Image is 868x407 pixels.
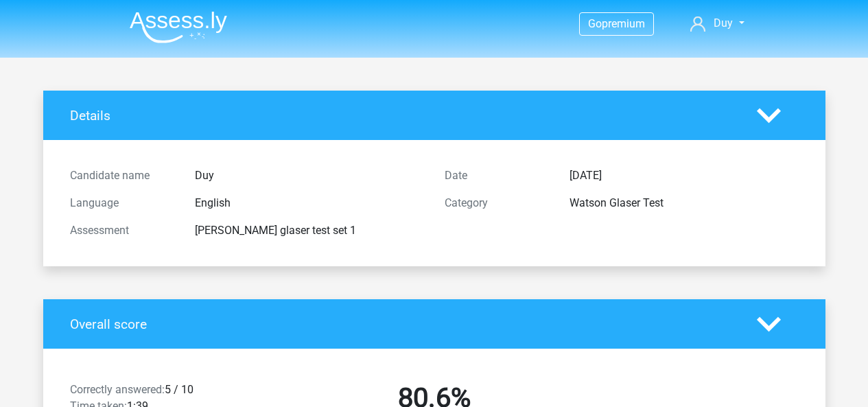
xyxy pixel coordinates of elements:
[60,167,185,184] div: Candidate name
[434,195,559,211] div: Category
[130,11,227,43] img: Assessly
[580,14,653,33] a: Gopremium
[70,316,736,332] h4: Overall score
[185,195,434,211] div: English
[60,195,185,211] div: Language
[714,16,733,30] span: Duy
[685,15,749,32] a: Duy
[60,222,185,239] div: Assessment
[185,222,434,239] div: [PERSON_NAME] glaser test set 1
[588,17,602,30] span: Go
[559,195,809,211] div: Watson Glaser Test
[559,167,809,184] div: [DATE]
[185,167,434,184] div: Duy
[70,383,165,396] span: Correctly answered:
[434,167,559,184] div: Date
[70,108,736,124] h4: Details
[602,17,645,30] span: premium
